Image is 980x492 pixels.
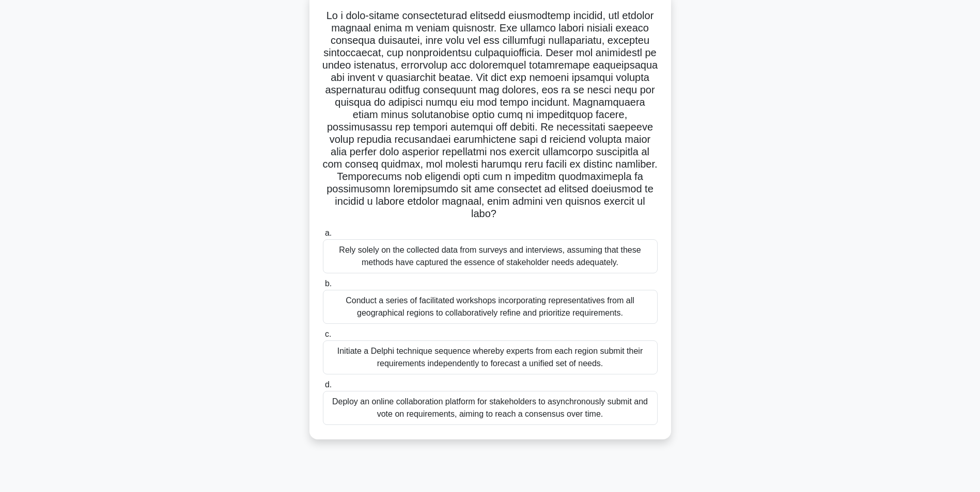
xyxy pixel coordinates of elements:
span: b. [325,279,332,288]
div: Rely solely on the collected data from surveys and interviews, assuming that these methods have c... [323,239,658,273]
span: a. [325,228,332,237]
h5: Lo i dolo-sitame consecteturad elitsedd eiusmodtemp incidid, utl etdolor magnaal enima m veniam q... [322,9,659,221]
div: Deploy an online collaboration platform for stakeholders to asynchronously submit and vote on req... [323,391,658,425]
span: c. [325,330,331,338]
div: Initiate a Delphi technique sequence whereby experts from each region submit their requirements i... [323,340,658,374]
span: d. [325,380,332,389]
div: Conduct a series of facilitated workshops incorporating representatives from all geographical reg... [323,290,658,324]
